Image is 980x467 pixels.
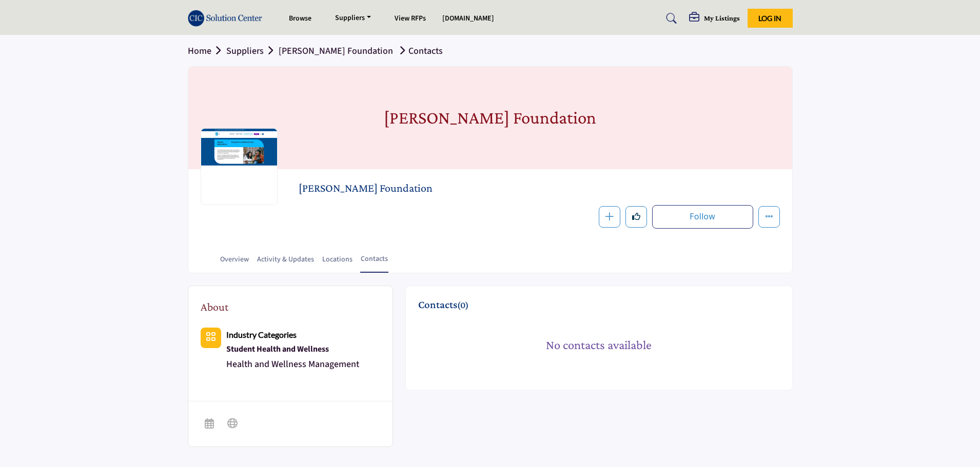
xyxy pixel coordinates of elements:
button: Follow [652,205,753,229]
a: Contacts [396,45,443,57]
a: Activity & Updates [257,254,315,272]
button: Log In [748,9,793,28]
div: My Listings [689,12,740,25]
a: Overview [220,254,249,272]
a: Health and Wellness Management [226,358,359,371]
a: Browse [289,13,311,24]
h2: [PERSON_NAME] Foundation [299,181,581,195]
button: Like [625,206,647,228]
button: Category Icon [201,328,221,348]
a: Locations [322,254,353,272]
a: Suppliers [328,11,378,26]
a: Suppliers [226,45,279,57]
h1: [PERSON_NAME] Foundation [384,67,596,169]
a: Student Health and Wellness [226,342,359,356]
button: More details [758,206,780,228]
span: 0 [460,300,465,310]
span: ( ) [457,300,468,310]
b: Industry Categories [226,330,297,339]
a: Industry Categories [226,329,297,341]
a: Home [188,45,226,57]
h3: Contacts [418,298,468,311]
a: [DOMAIN_NAME] [442,13,494,24]
h2: About [201,298,228,315]
a: View RFPs [395,13,426,24]
a: Contacts [360,254,388,273]
h5: My Listings [704,13,740,23]
img: site Logo [188,10,268,27]
h3: No contacts available [444,337,754,352]
a: Search [656,10,683,27]
div: Mental health resources, medical services, and wellness program solutions for student support [226,342,359,356]
a: [PERSON_NAME] Foundation [279,45,393,57]
span: Log In [758,14,781,23]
